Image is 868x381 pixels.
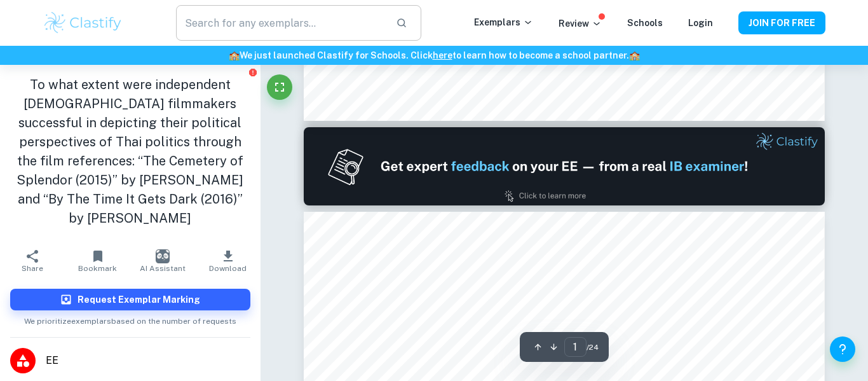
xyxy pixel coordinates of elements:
[474,15,533,29] p: Exemplars
[559,17,602,31] p: Review
[195,243,260,279] button: Download
[688,18,713,28] a: Login
[10,75,250,228] h1: To what extent were independent [DEMOGRAPHIC_DATA] filmmakers successful in depicting their polit...
[627,18,663,28] a: Schools
[433,50,452,60] a: here
[229,50,240,60] span: 🏫
[267,74,292,100] button: Fullscreen
[10,289,250,310] button: Request Exemplar Marking
[46,353,250,368] span: EE
[304,127,825,205] img: Ad
[209,264,247,273] span: Download
[156,249,170,263] img: AI Assistant
[629,50,640,60] span: 🏫
[22,264,43,273] span: Share
[78,293,200,307] h6: Request Exemplar Marking
[24,310,236,327] span: We prioritize exemplars based on the number of requests
[130,243,195,279] button: AI Assistant
[43,10,123,36] img: Clastify logo
[738,11,825,34] button: JOIN FOR FREE
[140,264,186,273] span: AI Assistant
[3,48,865,62] h6: We just launched Clastify for Schools. Click to learn how to become a school partner.
[65,243,130,279] button: Bookmark
[830,336,855,362] button: Help and Feedback
[176,5,386,41] input: Search for any exemplars...
[587,342,599,353] span: / 24
[248,67,258,77] button: Report issue
[78,264,117,273] span: Bookmark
